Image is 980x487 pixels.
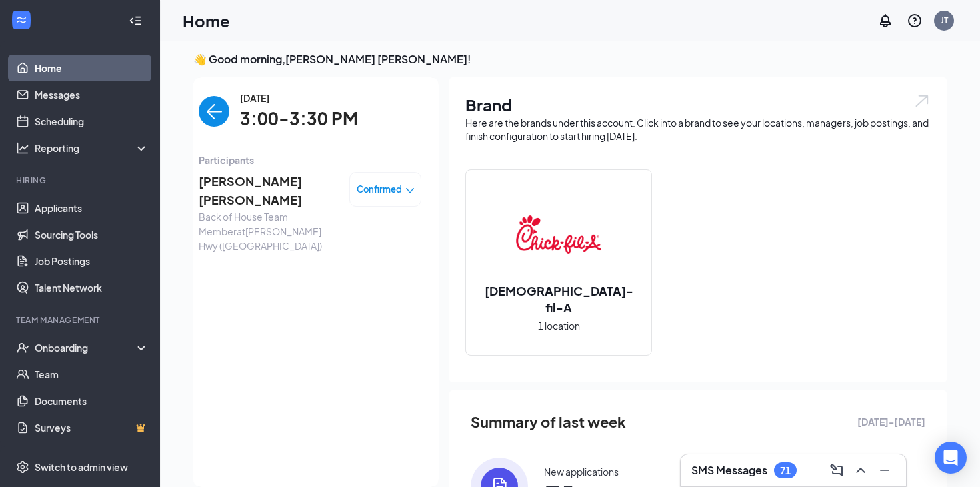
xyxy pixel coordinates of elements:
span: down [405,186,415,195]
button: ComposeMessage [826,460,847,481]
span: [PERSON_NAME] [PERSON_NAME] [199,172,339,210]
a: Job Postings [35,248,149,274]
a: Team [35,361,149,388]
a: Sourcing Tools [35,221,149,248]
img: Chick-fil-A [516,192,601,277]
button: Minimize [874,460,895,481]
div: Here are the brands under this account. Click into a brand to see your locations, managers, job p... [465,116,931,143]
a: Messages [35,81,149,108]
svg: Settings [16,460,29,474]
span: [DATE] [240,91,358,105]
div: Onboarding [35,341,137,354]
div: Open Intercom Messenger [935,442,967,474]
button: back-button [199,96,229,127]
h2: [DEMOGRAPHIC_DATA]-fil-A [466,282,651,316]
svg: Minimize [877,462,893,478]
svg: ChevronUp [853,462,869,478]
a: SurveysCrown [35,414,149,441]
h1: Home [183,9,230,32]
div: Team Management [16,314,146,326]
span: 1 location [538,318,580,333]
a: Applicants [35,195,149,221]
h3: SMS Messages [691,463,767,478]
div: Reporting [35,141,149,155]
a: Documents [35,388,149,414]
div: New applications [544,465,619,478]
svg: Analysis [16,141,29,155]
div: Hiring [16,175,146,186]
svg: QuestionInfo [907,13,923,29]
span: Confirmed [357,183,402,196]
svg: UserCheck [16,341,29,354]
span: Summary of last week [471,410,626,434]
a: Home [35,55,149,81]
a: Scheduling [35,108,149,135]
img: open.6027fd2a22e1237b5b06.svg [913,93,931,109]
div: 71 [780,465,791,476]
svg: ComposeMessage [829,462,845,478]
h3: 👋 Good morning, [PERSON_NAME] [PERSON_NAME] ! [193,52,947,67]
svg: Collapse [129,14,142,27]
svg: Notifications [877,13,893,29]
div: Switch to admin view [35,460,128,474]
button: ChevronUp [850,460,871,481]
a: Talent Network [35,274,149,301]
svg: WorkstreamLogo [15,13,28,27]
span: [DATE] - [DATE] [857,414,925,429]
h1: Brand [465,93,931,116]
span: 3:00-3:30 PM [240,105,358,133]
span: Participants [199,153,421,167]
span: Back of House Team Member at [PERSON_NAME] Hwy ([GEOGRAPHIC_DATA]) [199,209,339,253]
div: JT [941,15,948,26]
